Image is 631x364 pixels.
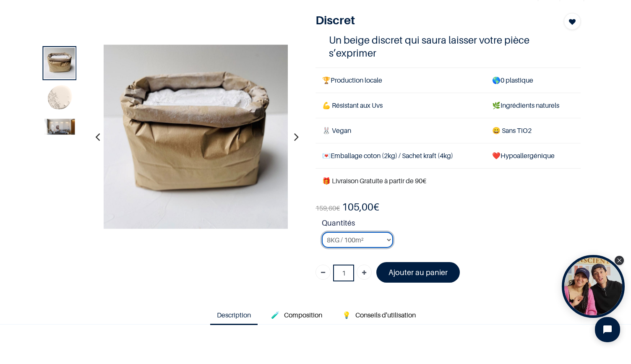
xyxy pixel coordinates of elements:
span: 💡 [342,311,351,319]
span: Description [217,311,251,319]
span: 🌿 [492,101,501,109]
span: Add to wishlist [569,17,576,27]
span: € [315,204,340,213]
b: € [342,201,379,213]
iframe: Tidio Chat [588,310,627,349]
a: Ajouter [357,265,372,280]
strong: Quantités [322,217,581,232]
font: 🎁 Livraison Gratuite à partir de 90€ [322,177,426,185]
a: Supprimer [315,265,331,280]
img: Product image [103,44,288,229]
td: ans TiO2 [485,118,580,143]
span: 💌 [322,151,331,160]
td: Ingrédients naturels [485,93,580,118]
div: Open Tolstoy [562,255,625,318]
div: Close Tolstoy widget [615,256,624,265]
h1: Discret [315,13,541,27]
h4: Un beige discret qui saura laisser votre pièce s’exprimer [329,34,568,60]
span: 🐰 Vegan [322,126,351,135]
img: Product image [44,48,75,78]
span: Conseils d'utilisation [355,311,416,319]
span: 🧪 [271,311,279,319]
td: Production locale [315,68,485,93]
span: 💪 Résistant aux Uvs [322,101,383,109]
img: Product image [44,119,75,135]
span: 😄 S [492,126,506,135]
span: Composition [284,311,322,319]
td: ❤️Hypoallergénique [485,143,580,169]
span: 159,60 [315,204,336,212]
span: 105,00 [342,201,373,213]
td: 0 plastique [485,68,580,93]
div: Open Tolstoy widget [562,255,625,318]
span: 🏆 [322,76,331,84]
font: Ajouter au panier [389,268,448,277]
span: 🌎 [492,76,501,84]
td: Emballage coton (2kg) / Sachet kraft (4kg) [315,143,485,169]
a: Ajouter au panier [376,262,460,283]
div: Tolstoy bubble widget [562,255,625,318]
button: Add to wishlist [564,13,581,30]
img: Product image [44,83,75,114]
